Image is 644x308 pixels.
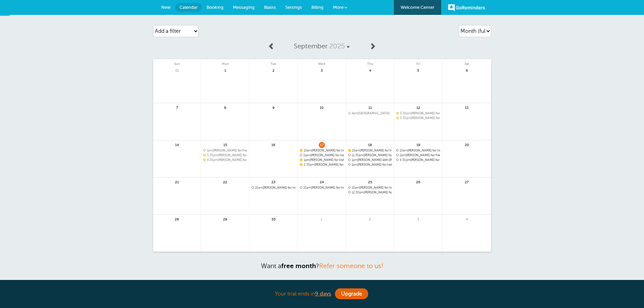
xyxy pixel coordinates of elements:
a: September 2025 [278,39,365,54]
span: 2 [367,216,373,221]
p: Want a ? [153,262,491,270]
span: 4:30pm [400,158,410,162]
span: Thu [346,59,394,66]
span: Laura Greeson for Installation with Manuel [300,149,344,152]
a: 1pm[PERSON_NAME] for Installation with [PERSON_NAME] [348,163,392,167]
span: Confirmed. Changing the appointment date will unconfirm the appointment. [203,158,205,161]
a: 3:30pm[PERSON_NAME] for Free Home Consultation with [PERSON_NAME] [203,153,247,157]
a: 4:30pm[PERSON_NAME] for Free Home Consultation with [PERSON_NAME] [203,158,247,162]
span: 11am [303,153,310,157]
span: 3:30pm [207,153,218,157]
span: 4pm [352,112,358,115]
span: 12:30pm [352,191,364,194]
span: 5 [415,68,421,73]
span: Confirmed. Changing the appointment date will unconfirm the appointment. [396,116,398,119]
a: 1pm[PERSON_NAME] with [PERSON_NAME] [348,158,392,162]
span: Tue [249,59,297,66]
a: 3:30pm[PERSON_NAME] for Free Home Consultation with [PERSON_NAME] [396,116,440,120]
span: Victoria Zamora for Free Home Consultation with Manuel [396,153,440,157]
span: 28 [174,216,180,221]
span: Debbie Williams for Installation with Manuel [300,186,344,190]
span: Holly Lotterus for Installation with Manuel [348,153,392,157]
span: 15 [222,142,228,147]
span: Gene Hassell for Free Home Consultation with Jody [203,149,247,152]
a: 11am[PERSON_NAME] for Installation with [PERSON_NAME] [300,153,344,157]
a: Upgrade [335,288,368,299]
span: 27 [464,179,470,184]
span: More [333,5,343,10]
span: 25 [367,179,373,184]
span: Settings [285,5,302,10]
span: Billing [311,5,324,10]
a: 11:30am[PERSON_NAME] for Installation with [PERSON_NAME] [348,153,392,157]
span: Stephen Trout for Installation with Manuel [348,186,392,190]
a: 1pm[PERSON_NAME] for Installation with [PERSON_NAME] [300,158,344,162]
a: 2:30pm[PERSON_NAME] for Installation with [PERSON_NAME] [300,163,344,167]
span: Debbie Bell for Installation with Manuel [348,163,392,167]
span: Karen Glover for Installation [396,149,440,152]
a: 12:30pm[PERSON_NAME] for Installation with [PERSON_NAME] [348,191,392,194]
iframe: Resource center [617,281,637,301]
span: 4 [464,216,470,221]
span: 19 [415,142,421,147]
a: 10am[PERSON_NAME] for Installation [396,149,440,152]
span: 16 [270,142,277,147]
span: September [294,42,328,50]
span: 18 [367,142,373,147]
span: Booking [207,5,223,10]
span: Confirmed. Changing the appointment date will unconfirm the appointment. [396,112,398,114]
a: 2pm[PERSON_NAME] for Free Home Consultation with [PERSON_NAME] [396,153,440,157]
a: 10am[PERSON_NAME] for Installation with [PERSON_NAME] [252,186,295,190]
a: 2pm[PERSON_NAME] for Free Home Consultation with [PERSON_NAME] [203,149,247,152]
span: Blasts [264,5,276,10]
span: 11:30am [352,153,363,157]
span: Confirmed. Changing the appointment date will unconfirm the appointment. [300,163,302,166]
span: Justin Percival for Installation with Manuel [348,191,392,194]
span: 10am [304,149,311,152]
span: 1pm [352,163,357,166]
span: 10am [255,186,263,189]
span: 3:30pm [400,116,411,120]
span: Allen Elmore for Installation with Manuel [348,149,392,152]
span: 1pm [304,158,309,162]
span: 14 [174,142,180,147]
a: 3:30pm[PERSON_NAME] for Free Home Consultation with [PERSON_NAME] [396,112,440,115]
a: 10am[PERSON_NAME] for Installation with [PERSON_NAME] [300,186,344,190]
span: 24 [319,179,325,184]
span: 10am [303,186,311,189]
a: 4:30pm[PERSON_NAME] for Free Home Consultation with [PERSON_NAME] [396,158,440,162]
span: 2pm [207,149,213,152]
span: 2:30pm [304,163,314,166]
span: Erika Roach for Free Home Consultation with Jody [396,116,440,120]
span: Leanne Ferguson for Free Home Consultation with Manuel [203,158,247,162]
a: 9 days [315,291,331,297]
span: 23 [270,179,277,184]
span: Confirmed. Changing the appointment date will unconfirm the appointment. [348,149,350,151]
span: 10am [400,149,407,152]
span: Angela Murrow with Jody [348,158,392,162]
span: Sharon Alverson for Free Home Consultation with Manuel [396,158,440,162]
span: 17 [319,142,325,147]
span: 3:30pm [400,112,411,115]
a: Calendar [175,3,202,12]
span: 6 [464,68,470,73]
a: Refer someone to us! [319,262,383,269]
a: 4pm[GEOGRAPHIC_DATA] [348,112,392,115]
span: Sat [443,59,491,66]
span: Calendar [180,5,198,10]
span: 4 [367,68,373,73]
span: Brooklyn [348,112,392,115]
span: 1 [222,68,228,73]
span: 3 [319,68,325,73]
span: 3 [415,216,421,221]
span: 9 [270,105,277,110]
span: Confirmed. Changing the appointment date will unconfirm the appointment. [300,149,302,151]
span: Messaging [233,5,255,10]
span: 1 [319,216,325,221]
span: 21 [174,179,180,184]
span: 22 [222,179,228,184]
span: 11 [367,105,373,110]
span: 10am [352,186,359,189]
span: 10 [319,105,325,110]
span: Fri [394,59,442,66]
